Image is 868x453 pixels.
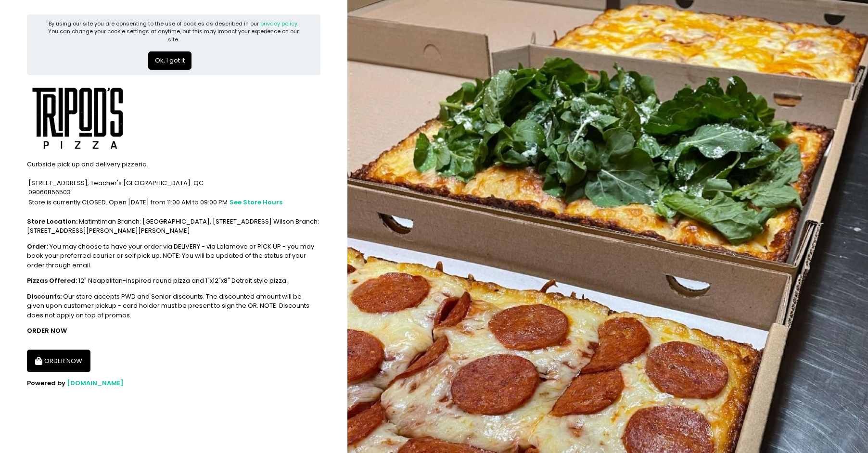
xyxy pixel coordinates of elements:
[148,51,191,70] button: Ok, I got it
[27,276,77,285] b: Pizzas Offered:
[27,350,90,373] button: ORDER NOW
[27,292,320,320] div: Our store accepts PWD and Senior discounts. The discounted amount will be given upon customer pic...
[67,378,124,388] a: [DOMAIN_NAME]
[27,292,62,301] b: Discounts:
[27,242,48,251] b: Order:
[27,378,320,388] div: Powered by
[27,188,320,197] div: 09060856503
[229,197,283,208] button: see store hours
[27,242,320,270] div: You may choose to have your order via DELIVERY - via Lalamove or PICK UP - you may book your pref...
[27,178,320,188] div: [STREET_ADDRESS], Teacher's [GEOGRAPHIC_DATA]. QC
[27,197,320,208] div: Store is currently CLOSED. Open [DATE] from 11:00 AM to 09:00 PM
[27,81,129,153] img: Tripod's Pizza
[27,326,320,336] div: ORDER NOW
[27,276,320,286] div: 12" Neapolitan-inspired round pizza and 1"x12"x8" Detroit style pizza.
[43,20,305,44] div: By using our site you are consenting to the use of cookies as described in our You can change you...
[27,217,320,236] div: Matimtiman Branch: [GEOGRAPHIC_DATA], [STREET_ADDRESS] Wilson Branch: [STREET_ADDRESS][PERSON_NAM...
[27,217,77,226] b: Store Location:
[260,20,298,27] a: privacy policy.
[27,160,320,169] div: Curbside pick up and delivery pizzeria.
